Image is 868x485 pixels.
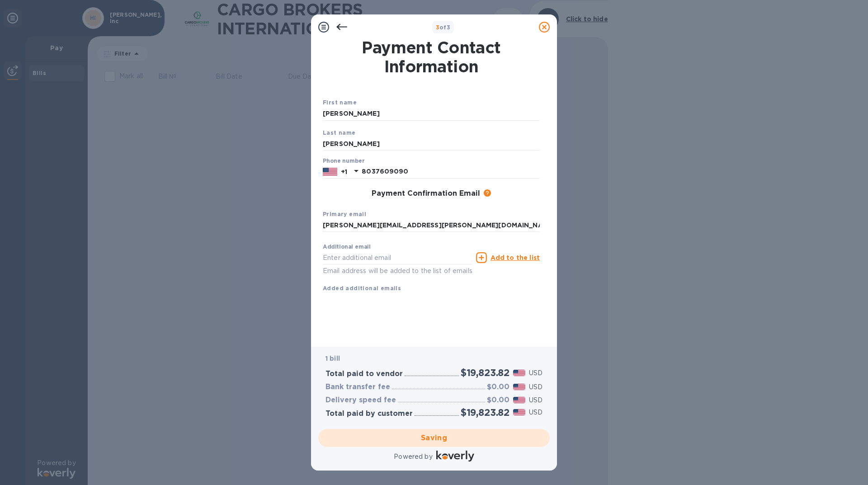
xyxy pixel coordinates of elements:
h1: Payment Contact Information [323,38,540,76]
label: Phone number [323,159,364,164]
input: Enter your last name [323,137,540,151]
img: USD [513,370,525,376]
b: Primary email [323,211,366,217]
h2: $19,823.82 [461,407,509,418]
h3: Delivery speed fee [325,396,396,405]
img: USD [513,384,525,390]
u: Add to the list [491,254,540,261]
p: USD [529,368,542,378]
b: of 3 [436,24,451,31]
p: Powered by [394,452,432,461]
b: First name [323,99,357,106]
h3: $0.00 [487,383,509,391]
b: 1 bill [325,355,340,362]
h3: $0.00 [487,396,509,405]
h3: Bank transfer fee [325,383,390,391]
img: USD [513,409,525,415]
h2: $19,823.82 [461,367,509,378]
span: 3 [436,24,439,31]
h3: Payment Confirmation Email [372,189,480,198]
p: USD [529,382,542,392]
input: Enter your primary name [323,219,540,232]
img: Logo [436,451,474,461]
h3: Total paid by customer [325,410,413,418]
b: Added additional emails [323,285,401,292]
b: Last name [323,129,356,136]
h3: Total paid to vendor [325,370,403,378]
input: Enter your first name [323,107,540,121]
p: +1 [341,167,347,176]
p: USD [529,396,542,405]
img: USD [513,397,525,403]
label: Additional email [323,245,371,250]
input: Enter additional email [323,251,472,264]
p: USD [529,408,542,417]
p: Email address will be added to the list of emails [323,266,472,276]
input: Enter your phone number [362,165,540,179]
img: US [323,167,337,177]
